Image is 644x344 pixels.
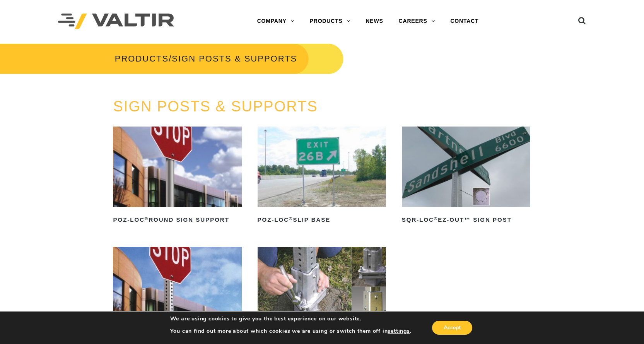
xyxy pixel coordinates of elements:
a: PRODUCTS [302,14,358,29]
a: NEWS [358,14,391,29]
p: You can find out more about which cookies we are using or switch them off in . [170,328,412,335]
a: CONTACT [442,14,486,29]
button: settings [388,328,410,335]
img: Valtir [58,14,174,29]
button: Accept [432,321,472,335]
a: POZ-LOC®Slip Base [258,127,386,226]
h2: POZ-LOC Slip Base [258,214,386,226]
a: PRODUCTS [115,54,169,63]
sup: ® [289,216,293,221]
a: CAREERS [391,14,443,29]
span: SIGN POSTS & SUPPORTS [172,54,297,63]
a: SQR-LOC®EZ-Out™ Sign Post [402,127,530,226]
a: SIGN POSTS & SUPPORTS [113,98,318,115]
h2: POZ-LOC Round Sign Support [113,214,241,226]
a: COMPANY [249,14,302,29]
a: POZ-LOC®Round Sign Support [113,127,241,226]
sup: ® [145,216,149,221]
h2: SQR-LOC EZ-Out™ Sign Post [402,214,530,226]
sup: ® [434,216,438,221]
p: We are using cookies to give you the best experience on our website. [170,315,412,322]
